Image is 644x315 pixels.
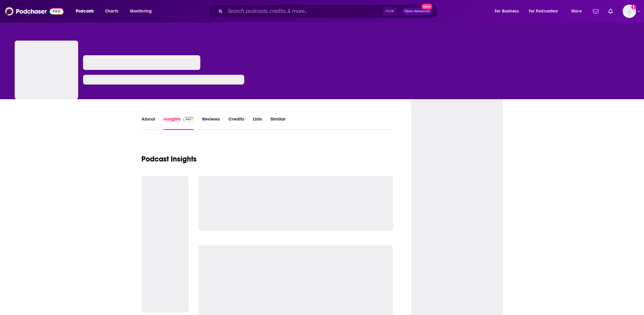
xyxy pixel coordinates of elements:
a: Show notifications dropdown [591,6,601,16]
h1: Podcast Insights [141,154,197,164]
button: open menu [71,6,102,16]
button: open menu [525,6,567,16]
span: Podcasts [76,7,94,16]
span: For Business [495,7,519,16]
img: Podchaser Pro [183,117,194,122]
img: Podchaser - Follow, Share and Rate Podcasts [5,5,64,17]
button: Show profile menu [623,5,636,18]
a: Credits [228,116,244,130]
a: Similar [271,116,286,130]
a: Lists [253,116,262,130]
span: For Podcasters [529,7,558,16]
button: open menu [490,6,526,16]
a: About [141,116,155,130]
button: open menu [567,6,589,16]
button: open menu [126,6,160,16]
a: Show notifications dropdown [606,6,615,16]
div: Search podcasts, credits, & more... [214,4,444,18]
a: Charts [101,6,122,16]
img: User Profile [623,5,636,18]
a: Reviews [202,116,220,130]
span: New [421,4,432,9]
span: More [571,7,582,16]
svg: Add a profile image [631,5,636,9]
span: Logged in as Ashley_Beenen [623,5,636,18]
a: InsightsPodchaser Pro [164,116,194,130]
input: Search podcasts, credits, & more... [225,6,383,16]
button: Open AdvancedNew [402,8,433,15]
span: Charts [105,7,118,16]
span: Ctrl K [383,7,397,15]
span: Monitoring [130,7,152,16]
span: Open Advanced [405,10,430,13]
